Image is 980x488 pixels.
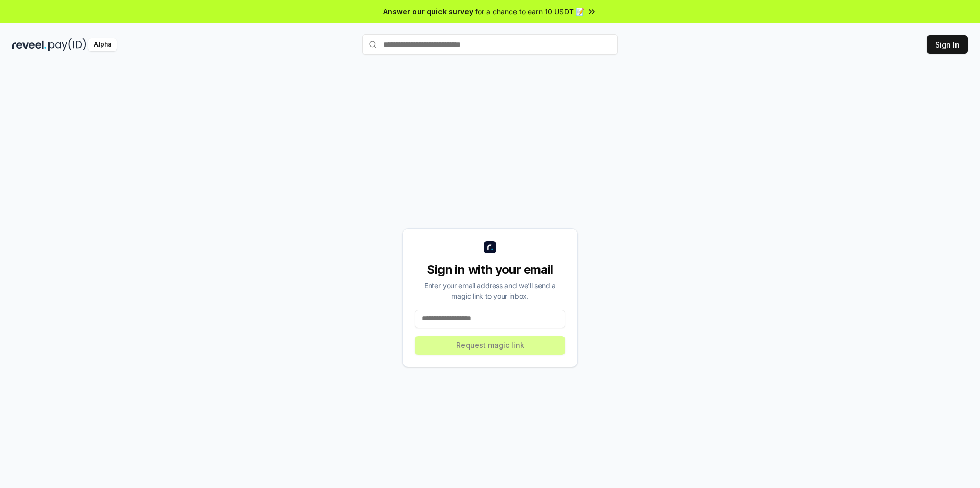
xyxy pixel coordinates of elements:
[415,280,565,301] div: Enter your email address and we’ll send a magic link to your inbox.
[383,6,473,17] span: Answer our quick survey
[12,38,46,51] img: reveel_dark
[927,35,968,54] button: Sign In
[415,262,565,278] div: Sign in with your email
[484,241,496,253] img: logo_small
[475,6,584,17] span: for a chance to earn 10 USDT 📝
[88,38,117,51] div: Alpha
[48,38,86,51] img: pay_id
